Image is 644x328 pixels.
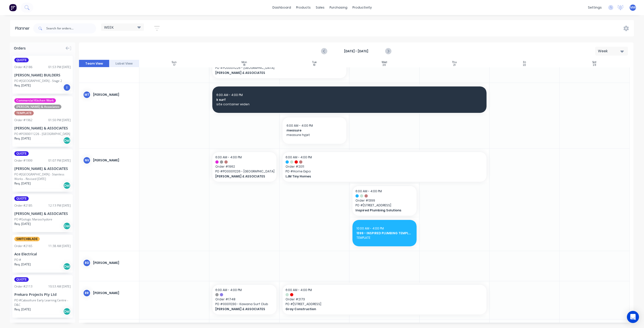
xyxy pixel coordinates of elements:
[14,217,52,222] div: PO #Gologic Maroochydore
[14,65,32,69] div: Order # 2186
[286,297,484,302] span: Order # 2173
[14,277,29,282] span: QUOTE
[14,298,71,307] div: PO #Caboolture Early Learning Centre - D&C
[286,174,464,179] span: LJM Tiny Homes
[585,4,604,11] div: settings
[83,157,91,164] div: NV
[48,65,71,69] div: 01:53 PM [DATE]
[355,208,408,213] span: Inspired Plumbing Solutions
[243,64,245,66] div: 18
[382,61,387,64] div: Wed
[14,244,32,248] div: Order # 2165
[14,203,32,208] div: Order # 2185
[46,23,96,33] input: Search for orders...
[63,222,71,230] div: Del
[14,237,40,241] span: SWITCHBLADE
[48,158,71,163] div: 01:07 PM [DATE]
[215,302,273,306] span: PO # 00011230 - Kawana Surf Club
[216,98,482,102] span: k surf
[14,158,32,163] div: Order # 1999
[593,64,596,66] div: 23
[93,261,135,265] div: [PERSON_NAME]
[331,49,381,54] strong: [DATE] - [DATE]
[215,155,242,159] span: 6:00 AM - 4:00 PM
[14,251,71,257] div: Ace Electrical
[14,284,32,289] div: Order # 2113
[14,58,29,62] span: QUOTE
[15,25,32,31] div: Planner
[48,203,71,208] div: 12:13 PM [DATE]
[592,61,596,64] div: Sat
[14,118,32,122] div: Order # 1962
[173,64,175,66] div: 17
[627,311,639,323] div: Open Intercom Messenger
[312,61,316,64] div: Tue
[216,102,482,107] span: site container widen
[14,181,31,186] span: Req. [DATE]
[215,174,267,179] span: [PERSON_NAME] & ASSOCIATES
[48,284,71,289] div: 10:53 AM [DATE]
[14,132,70,136] div: PO #PO00011226 - [GEOGRAPHIC_DATA]
[242,61,247,64] div: Mon
[286,169,484,174] span: PO # Home Expo
[270,4,294,11] a: dashboard
[93,92,135,97] div: [PERSON_NAME]
[14,72,71,78] div: [PERSON_NAME] BUILDERS
[79,60,109,67] button: Team View
[355,198,413,203] span: Order # 1399
[453,64,456,66] div: 21
[63,84,71,91] div: I
[93,291,135,295] div: [PERSON_NAME]
[287,128,342,133] span: measure
[14,292,71,297] div: Prekaro Projects Pty Ltd
[63,308,71,315] div: Del
[83,259,91,267] div: RD
[109,60,139,67] button: Label View
[215,297,273,302] span: Order # 1748
[215,169,273,174] span: PO # PO00011226 - [GEOGRAPHIC_DATA]
[104,25,114,30] span: WEEK
[14,83,31,88] span: Req. [DATE]
[48,118,71,122] div: 01:50 PM [DATE]
[63,182,71,189] div: Del
[63,137,71,144] div: Del
[287,133,342,137] span: measure hyjet
[215,288,242,292] span: 6:00 AM - 4:00 PM
[215,307,267,311] span: [PERSON_NAME] & ASSOCIATES
[172,61,177,64] div: Sun
[355,189,382,193] span: 6:00 AM - 4:00 PM
[523,61,526,64] div: Fri
[14,151,29,156] span: QUOTE
[14,307,31,312] span: Req. [DATE]
[598,49,621,54] div: Week
[14,45,26,51] span: Orders
[93,158,135,163] div: [PERSON_NAME]
[14,136,31,141] span: Req. [DATE]
[355,203,413,208] span: PO # [STREET_ADDRESS]
[313,64,315,66] div: 19
[14,105,61,109] span: [PERSON_NAME] & Associates
[83,91,91,99] div: mt
[48,244,71,248] div: 11:38 AM [DATE]
[14,262,31,267] span: Req. [DATE]
[216,93,243,97] span: 6:00 AM - 4:00 PM
[14,98,56,103] span: Commercial Kitchen Work
[287,123,313,128] span: 6:00 AM - 4:00 PM
[14,258,21,262] div: PO #
[14,196,29,201] span: QUOTE
[286,288,312,292] span: 6:00 AM - 4:00 PM
[350,4,374,11] div: productivity
[523,64,526,66] div: 22
[356,226,384,230] span: 10:00 AM - 4:00 PM
[286,307,464,311] span: Gray Construction
[383,64,386,66] div: 20
[286,164,484,169] span: Order # 2011
[63,263,71,270] div: Del
[9,4,17,11] img: Factory
[14,222,31,226] span: Req. [DATE]
[14,211,71,216] div: [PERSON_NAME] & ASSOCIATES
[356,231,412,236] span: 1399 - INSPIRED PLUMBING TEMPLATE
[14,111,34,115] span: TEMPLATE
[630,5,636,10] span: MW
[294,4,313,11] div: products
